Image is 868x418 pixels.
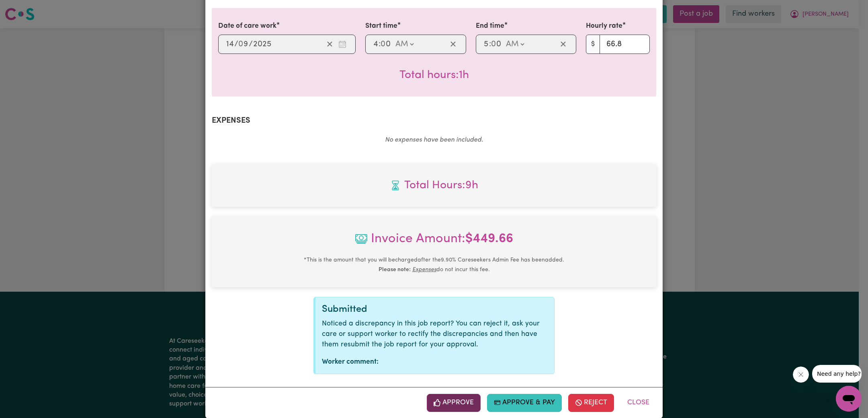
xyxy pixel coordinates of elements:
[487,394,562,412] button: Approve & Pay
[476,21,504,31] label: End time
[399,70,469,81] span: Total hours worked: 1 hour
[489,40,491,49] span: :
[218,21,276,31] label: Date of care work
[381,38,391,50] input: --
[322,305,367,314] span: Submitted
[212,116,656,126] h2: Expenses
[793,367,809,383] iframe: Close message
[568,394,614,412] button: Reject
[412,267,436,273] u: Expenses
[465,233,513,245] b: $ 449.66
[218,229,650,255] span: Invoice Amount:
[483,38,489,50] input: --
[238,40,243,48] span: 0
[812,365,862,383] iframe: Message from company
[491,38,502,50] input: --
[218,177,650,194] span: Total hours worked: 9 hours
[381,40,385,48] span: 0
[249,40,253,49] span: /
[586,21,622,31] label: Hourly rate
[379,40,381,49] span: :
[586,35,600,54] span: $
[336,38,349,50] button: Enter the date of care work
[373,38,379,50] input: --
[234,40,238,49] span: /
[322,358,379,365] strong: Worker comment:
[836,386,862,412] iframe: Button to launch messaging window
[322,319,548,350] p: Noticed a discrepancy in this job report? You can reject it, ask your care or support worker to r...
[304,257,564,273] small: This is the amount that you will be charged after the 9.90 % Careseekers Admin Fee has been added...
[491,40,496,48] span: 0
[379,267,411,273] b: Please note:
[253,38,272,50] input: ----
[226,38,234,50] input: --
[620,394,656,412] button: Close
[365,21,397,31] label: Start time
[385,137,483,143] em: No expenses have been included.
[427,394,481,412] button: Approve
[323,38,336,50] button: Clear date
[239,38,249,50] input: --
